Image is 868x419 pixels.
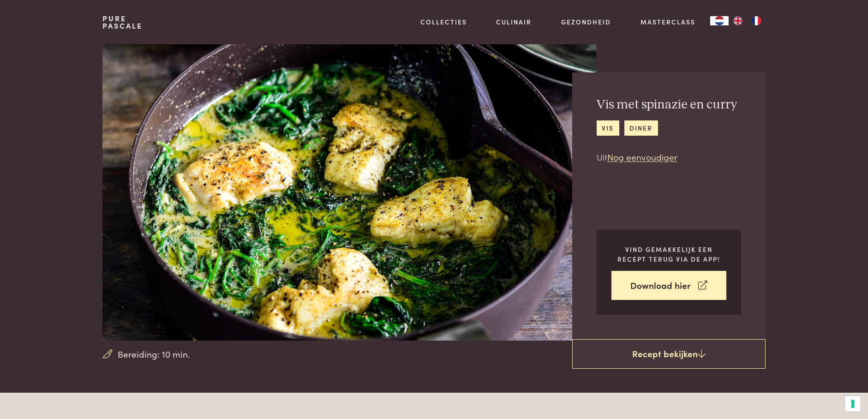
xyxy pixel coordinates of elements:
[597,97,737,113] h2: Vis met spinazie en curry
[641,17,695,27] a: Masterclass
[118,347,190,361] span: Bereiding: 10 min.
[845,396,861,412] button: Uw voorkeuren voor toestemming voor trackingtechnologieën
[611,245,726,263] p: Vind gemakkelijk een recept terug via de app!
[729,16,766,25] ul: Language list
[102,15,143,30] a: PurePascale
[729,16,747,25] a: EN
[561,17,611,27] a: Gezondheid
[710,16,766,25] aside: Language selected: Nederlands
[102,44,596,341] img: Vis met spinazie en curry
[710,16,729,25] div: Language
[420,17,467,27] a: Collecties
[607,150,677,163] a: Nog eenvoudiger
[572,339,766,369] a: Recept bekijken
[496,17,532,27] a: Culinair
[710,16,729,25] a: NL
[611,271,726,300] a: Download hier
[624,120,658,136] a: diner
[597,120,619,136] a: vis
[597,150,737,164] p: Uit
[747,16,766,25] a: FR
